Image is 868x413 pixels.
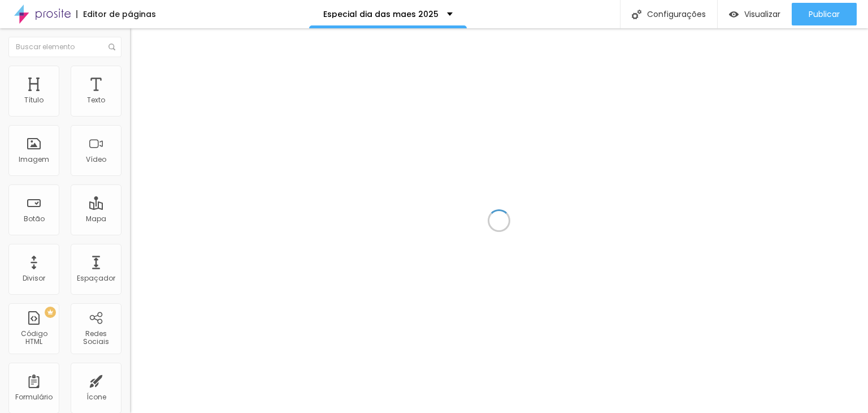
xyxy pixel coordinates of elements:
div: Divisor [23,274,45,282]
div: Imagem [19,156,49,164]
div: Código HTML [11,330,56,346]
div: Editor de páginas [76,10,156,18]
div: Espaçador [77,274,115,282]
img: Icone [108,44,115,50]
div: Mapa [86,215,106,223]
img: Icone [632,10,641,19]
span: Visualizar [744,10,780,19]
div: Redes Sociais [73,330,118,346]
p: Especial dia das maes 2025 [323,10,439,18]
div: Ícone [86,393,106,401]
div: Botão [24,215,45,223]
button: Publicar [792,3,857,25]
button: Visualizar [718,3,792,25]
span: Publicar [809,10,840,19]
div: Texto [87,96,105,104]
img: view-1.svg [729,10,739,19]
div: Formulário [15,393,53,401]
div: Título [24,96,44,104]
input: Buscar elemento [8,37,121,57]
div: Vídeo [86,156,106,164]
